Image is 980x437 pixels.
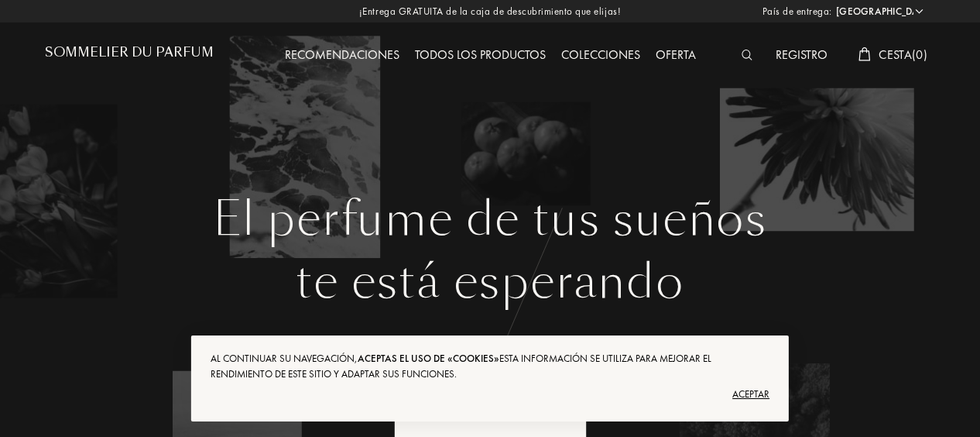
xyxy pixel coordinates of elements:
div: Al continuar su navegación, Esta información se utiliza para mejorar el rendimiento de este sitio... [211,351,769,382]
div: Selecciones a medida de aromas exclusivos por sólo 20€. [57,335,923,351]
h1: Sommelier du Parfum [45,45,214,60]
img: search_icn_white.svg [742,50,753,60]
div: Recomendaciones [277,46,407,66]
a: Registro [768,46,835,63]
div: te está esperando [57,247,923,317]
h1: El perfume de tus sueños [57,191,923,247]
div: Todos los productos [407,46,553,66]
div: Colecciones [553,46,648,66]
a: Recomendaciones [277,46,407,63]
div: Oferta [648,46,704,66]
div: Aceptar [211,382,769,407]
a: Oferta [648,46,704,63]
span: Cesta ( 0 ) [879,46,927,63]
div: Registro [768,46,835,66]
a: Sommelier du Parfum [45,45,214,66]
a: Colecciones [553,46,648,63]
img: cart_white.svg [858,47,871,61]
span: aceptas el uso de «cookies» [358,352,499,365]
span: País de entrega: [762,4,832,19]
a: Todos los productos [407,46,553,63]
